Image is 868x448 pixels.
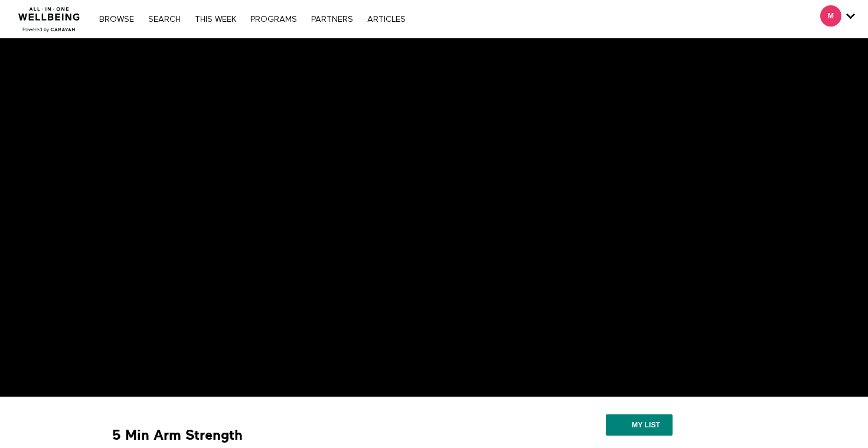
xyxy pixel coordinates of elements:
a: PROGRAMS [244,15,303,24]
a: Search [142,15,187,24]
a: THIS WEEK [189,15,242,24]
button: My list [606,414,673,436]
strong: 5 Min Arm Strength [112,426,243,444]
a: Browse [93,15,140,24]
a: PARTNERS [305,15,359,24]
a: ARTICLES [361,15,412,24]
nav: Primary [93,13,411,25]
